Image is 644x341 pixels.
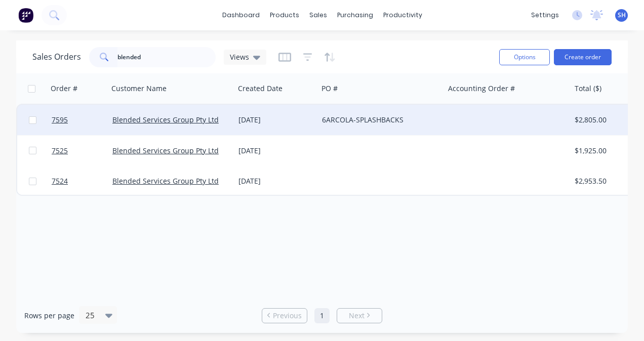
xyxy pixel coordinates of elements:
span: Next [349,311,365,321]
img: Factory [18,8,33,23]
div: purchasing [332,8,378,23]
span: 7524 [52,176,68,186]
span: 7525 [52,146,68,156]
a: Blended Services Group Pty Ltd [112,176,219,186]
input: Search... [117,47,216,67]
div: [DATE] [238,115,314,125]
a: 7525 [52,136,112,166]
div: [DATE] [238,176,314,186]
a: Next page [337,311,382,321]
div: PO # [321,83,338,94]
span: SH [618,11,626,20]
div: settings [526,8,564,23]
ul: Pagination [258,308,386,323]
div: Total ($) [575,83,601,94]
span: Rows per page [24,311,74,321]
span: 7595 [52,115,68,125]
div: $2,953.50 [575,176,634,186]
div: Order # [51,83,77,94]
button: Options [499,49,550,65]
div: $1,925.00 [575,146,634,156]
span: Views [230,52,249,62]
a: Blended Services Group Pty Ltd [112,146,219,155]
a: 7524 [52,166,112,196]
div: $2,805.00 [575,115,634,125]
div: [DATE] [238,146,314,156]
div: Customer Name [111,83,167,94]
a: Blended Services Group Pty Ltd [112,115,219,124]
span: Previous [273,311,302,321]
button: Create order [554,49,612,65]
div: productivity [378,8,427,23]
div: sales [304,8,332,23]
div: Created Date [238,83,283,94]
div: Accounting Order # [448,83,515,94]
div: products [265,8,304,23]
h1: Sales Orders [32,52,81,62]
div: 6ARCOLA-SPLASHBACKS [322,115,434,125]
a: 7595 [52,105,112,135]
a: dashboard [217,8,265,23]
a: Page 1 is your current page [314,308,330,323]
a: Previous page [262,311,307,321]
